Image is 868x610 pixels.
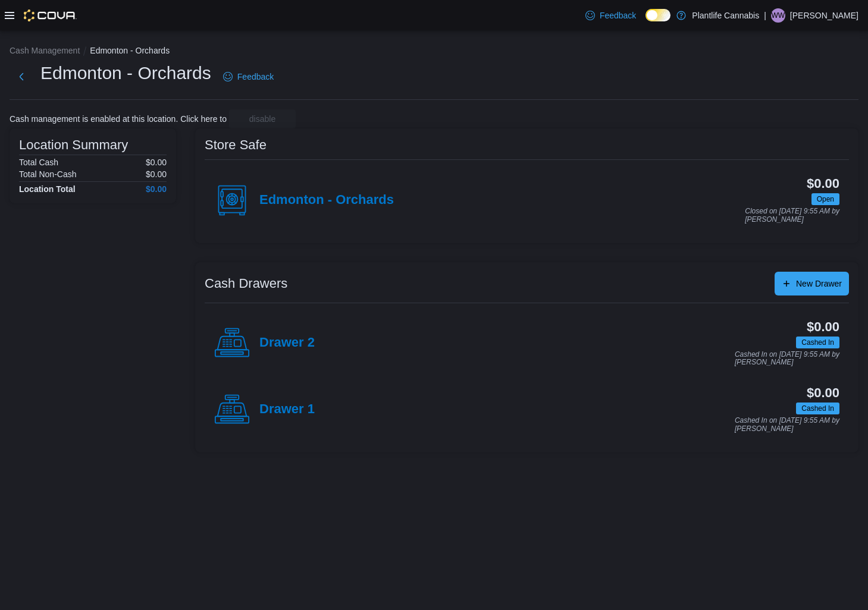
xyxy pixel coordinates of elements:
[146,158,167,167] p: $0.00
[775,272,849,295] button: New Drawer
[807,320,839,334] h3: $0.00
[19,138,128,152] h3: Location Summary
[796,278,842,290] span: New Drawer
[764,8,766,23] p: |
[772,8,785,23] span: WW
[771,8,785,23] div: William White
[10,46,80,55] button: Cash Management
[146,184,167,194] h4: $0.00
[807,386,839,400] h3: $0.00
[807,177,839,191] h3: $0.00
[692,8,759,23] p: Plantlife Cannabis
[811,193,839,205] span: Open
[10,45,858,59] nav: An example of EuiBreadcrumbs
[218,65,278,89] a: Feedback
[735,417,839,433] p: Cashed In on [DATE] 9:55 AM by [PERSON_NAME]
[10,114,227,124] p: Cash management is enabled at this location. Click here to
[229,109,296,128] button: disable
[735,351,839,367] p: Cashed In on [DATE] 9:55 AM by [PERSON_NAME]
[24,10,77,21] img: Cova
[796,337,839,348] span: Cashed In
[817,194,834,205] span: Open
[90,46,170,55] button: Edmonton - Orchards
[645,9,670,21] input: Dark Mode
[801,403,834,414] span: Cashed In
[801,337,834,348] span: Cashed In
[259,402,315,417] h4: Drawer 1
[645,21,646,22] span: Dark Mode
[790,8,858,23] p: [PERSON_NAME]
[19,169,77,179] h6: Total Non-Cash
[259,335,315,351] h4: Drawer 2
[600,10,636,21] span: Feedback
[146,169,167,179] p: $0.00
[19,158,58,167] h6: Total Cash
[40,61,211,85] h1: Edmonton - Orchards
[10,65,33,89] button: Next
[259,193,394,208] h4: Edmonton - Orchards
[796,403,839,414] span: Cashed In
[581,4,641,27] a: Feedback
[237,71,274,83] span: Feedback
[19,184,76,194] h4: Location Total
[745,207,839,224] p: Closed on [DATE] 9:55 AM by [PERSON_NAME]
[205,276,287,291] h3: Cash Drawers
[249,113,275,125] span: disable
[205,138,267,152] h3: Store Safe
